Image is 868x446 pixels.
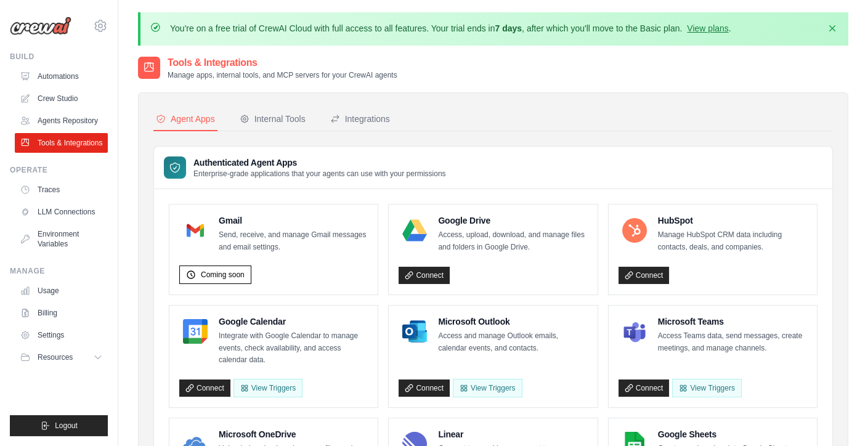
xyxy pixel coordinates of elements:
[170,22,731,34] p: You're on a free trial of CrewAI Cloud with full access to all features. Your trial ends in , aft...
[193,169,446,179] p: Enterprise-grade applications that your agents can use with your permissions
[179,379,230,397] a: Connect
[619,267,670,284] a: Connect
[10,266,108,276] div: Manage
[438,214,587,227] h4: Google Drive
[687,23,728,33] a: View plans
[237,108,308,131] button: Internal Tools
[15,303,108,323] a: Billing
[330,113,390,125] div: Integrations
[183,218,208,243] img: Gmail Logo
[438,315,587,328] h4: Microsoft Outlook
[38,352,73,362] span: Resources
[15,67,108,86] a: Automations
[10,52,108,62] div: Build
[55,421,78,431] span: Logout
[183,319,208,344] img: Google Calendar Logo
[240,113,306,125] div: Internal Tools
[438,229,587,253] p: Access, upload, download, and manage files and folders in Google Drive.
[15,224,108,254] a: Environment Variables
[15,89,108,108] a: Crew Studio
[658,229,807,253] p: Manage HubSpot CRM data including contacts, deals, and companies.
[10,415,108,436] button: Logout
[15,180,108,200] a: Traces
[219,330,368,367] p: Integrate with Google Calendar to manage events, check availability, and access calendar data.
[201,270,245,280] span: Coming soon
[15,281,108,301] a: Usage
[658,214,807,227] h4: HubSpot
[402,319,427,344] img: Microsoft Outlook Logo
[10,165,108,175] div: Operate
[658,330,807,354] p: Access Teams data, send messages, create meetings, and manage channels.
[399,267,450,284] a: Connect
[193,156,446,169] h3: Authenticated Agent Apps
[219,428,368,440] h4: Microsoft OneDrive
[153,108,217,131] button: Agent Apps
[658,428,807,440] h4: Google Sheets
[15,325,108,345] a: Settings
[453,379,522,397] : View Triggers
[438,428,587,440] h4: Linear
[15,133,108,153] a: Tools & Integrations
[219,315,368,328] h4: Google Calendar
[672,379,741,397] : View Triggers
[658,315,807,328] h4: Microsoft Teams
[622,319,647,344] img: Microsoft Teams Logo
[619,379,670,397] a: Connect
[399,379,450,397] a: Connect
[10,17,71,35] img: Logo
[438,330,587,354] p: Access and manage Outlook emails, calendar events, and contacts.
[168,55,397,70] h2: Tools & Integrations
[233,379,302,397] button: View Triggers
[168,70,397,80] p: Manage apps, internal tools, and MCP servers for your CrewAI agents
[156,113,215,125] div: Agent Apps
[15,111,108,131] a: Agents Repository
[402,218,427,243] img: Google Drive Logo
[328,108,392,131] button: Integrations
[622,218,647,243] img: HubSpot Logo
[495,23,522,33] strong: 7 days
[219,214,368,227] h4: Gmail
[15,347,108,367] button: Resources
[15,202,108,222] a: LLM Connections
[219,229,368,253] p: Send, receive, and manage Gmail messages and email settings.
